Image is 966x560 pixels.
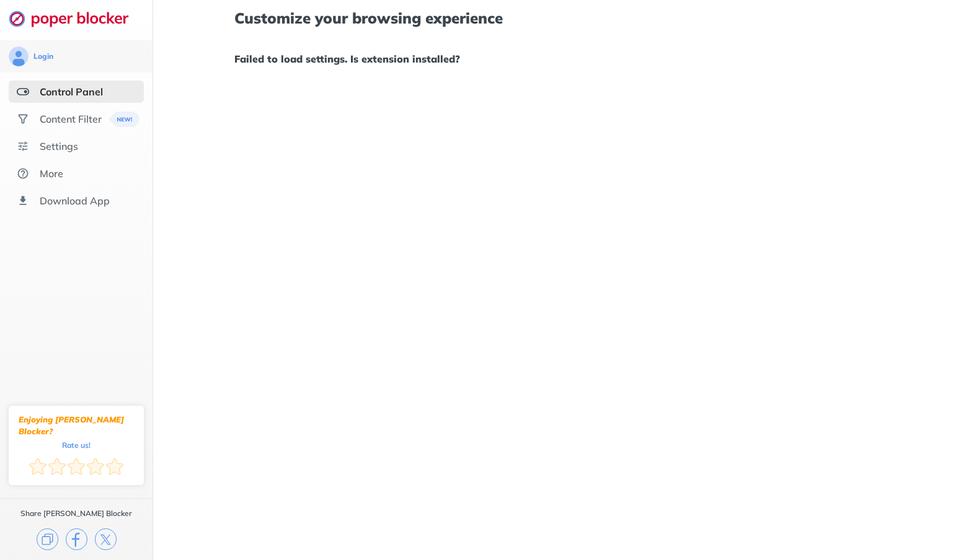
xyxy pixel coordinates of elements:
h1: Failed to load settings. Is extension installed? [234,51,885,67]
img: features-selected.svg [17,85,29,98]
div: Rate us! [62,442,91,448]
div: Control Panel [40,85,103,98]
img: menuBanner.svg [109,112,140,127]
div: Content Filter [40,113,102,125]
h1: Customize your browsing experience [234,10,885,26]
div: More [40,167,63,180]
img: social.svg [17,113,29,125]
img: download-app.svg [17,195,29,207]
img: copy.svg [37,528,58,550]
div: Settings [40,140,78,152]
img: logo-webpage.svg [9,10,142,27]
div: Share [PERSON_NAME] Blocker [20,509,132,518]
img: about.svg [17,167,29,180]
img: settings.svg [17,140,29,152]
div: Login [33,51,53,61]
img: x.svg [95,528,117,550]
img: facebook.svg [66,528,87,550]
img: avatar.svg [9,46,29,66]
div: Enjoying [PERSON_NAME] Blocker? [19,414,134,437]
div: Download App [40,195,110,207]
